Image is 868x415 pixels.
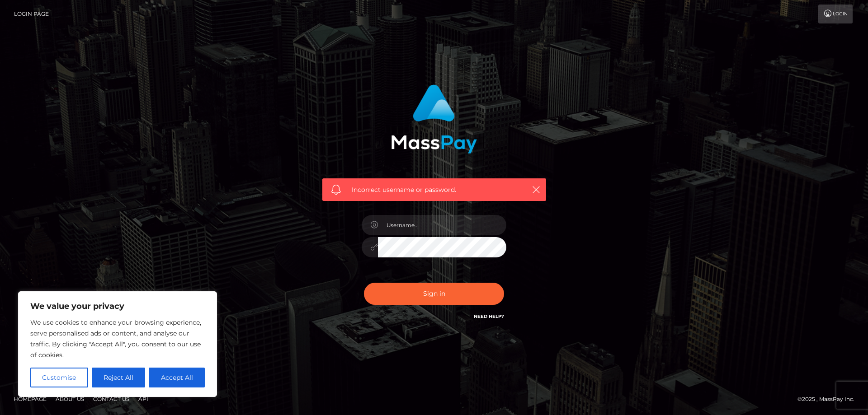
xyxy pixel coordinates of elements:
a: Login [818,5,853,23]
div: We value your privacy [18,291,217,397]
a: Contact Us [90,392,133,406]
button: Accept All [149,368,205,387]
a: Homepage [10,392,50,406]
input: Username... [378,215,506,235]
span: Incorrect username or password. [352,185,517,195]
div: © 2025 , MassPay Inc. [797,394,861,404]
a: About Us [52,392,88,406]
button: Reject All [92,368,146,387]
p: We value your privacy [30,301,205,312]
a: Need Help? [474,313,504,319]
a: API [135,392,152,406]
img: MassPay Login [391,84,477,154]
a: Login Page [14,5,49,23]
p: We use cookies to enhance your browsing experience, serve personalised ads or content, and analys... [30,317,205,360]
button: Customise [30,368,88,387]
button: Sign in [364,283,504,305]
